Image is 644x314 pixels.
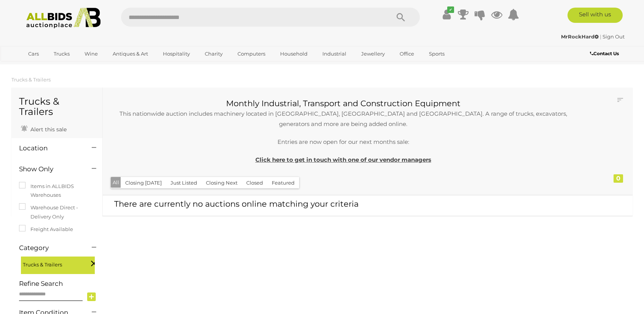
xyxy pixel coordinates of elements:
[600,33,601,40] span: |
[603,33,625,40] a: Sign Out
[255,156,431,163] a: Click here to get in touch with one of our vendor managers
[441,8,452,21] a: ✔
[201,177,242,189] button: Closing Next
[561,33,600,40] a: MrRockHard
[116,108,571,129] p: This nationwide auction includes machinery located in [GEOGRAPHIC_DATA], [GEOGRAPHIC_DATA] and [G...
[116,137,571,147] p: Entries are now open for our next months sale:
[233,48,270,60] a: Computers
[19,145,80,152] h4: Location
[382,8,420,27] button: Search
[108,48,153,60] a: Antiques & Art
[29,126,67,133] span: Alert this sale
[22,8,105,29] img: Allbids.com.au
[121,177,166,189] button: Closing [DATE]
[356,48,390,60] a: Jewellery
[447,6,454,13] i: ✔
[116,99,571,108] h3: Monthly Industrial, Transport and Construction Equipment
[395,48,419,60] a: Office
[19,123,69,134] a: Alert this sale
[19,280,100,287] h4: Refine Search
[19,182,95,200] label: Items in ALLBIDS Warehouses
[23,60,87,73] a: [GEOGRAPHIC_DATA]
[267,177,299,189] button: Featured
[166,177,202,189] button: Just Listed
[275,48,312,60] a: Household
[19,96,95,117] h1: Trucks & Trailers
[80,48,103,60] a: Wine
[567,8,623,23] a: Sell with us
[49,48,75,60] a: Trucks
[614,174,623,183] div: 0
[11,77,51,83] a: Trucks & Trailers
[114,199,359,209] span: There are currently no auctions online matching your criteria
[561,33,599,40] strong: MrRockHard
[590,49,621,58] a: Contact Us
[242,177,268,189] button: Closed
[19,203,95,221] label: Warehouse Direct - Delivery Only
[590,51,619,56] b: Contact Us
[317,48,351,60] a: Industrial
[158,48,195,60] a: Hospitality
[424,48,450,60] a: Sports
[19,244,80,252] h4: Category
[19,225,73,234] label: Freight Available
[19,166,80,173] h4: Show Only
[23,258,80,269] span: Trucks & Trailers
[111,177,121,188] button: All
[200,48,228,60] a: Charity
[23,48,44,60] a: Cars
